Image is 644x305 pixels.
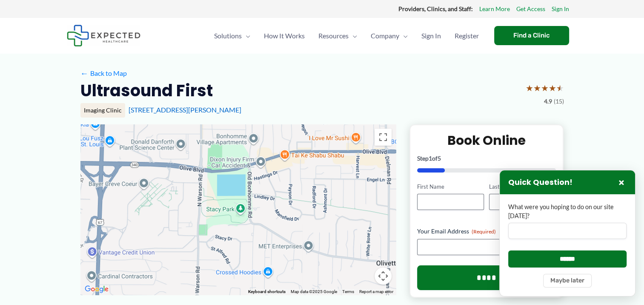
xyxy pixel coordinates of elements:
[364,21,415,51] a: CompanyMenu Toggle
[448,21,486,51] a: Register
[417,155,556,161] p: Step of
[80,103,125,118] div: Imaging Clinic
[415,21,448,51] a: Sign In
[129,106,241,114] a: [STREET_ADDRESS][PERSON_NAME]
[479,3,510,14] a: Learn More
[80,80,213,101] h2: Ultrasound First
[508,178,572,187] h3: Quick Question!
[508,203,627,220] label: What were you hoping to do on our site [DATE]?
[257,21,312,51] a: How It Works
[359,289,393,294] a: Report a map error
[83,284,111,295] img: Google
[541,80,549,96] span: ★
[554,96,564,107] span: (15)
[417,183,484,191] label: First Name
[248,289,286,295] button: Keyboard shortcuts
[494,26,569,45] a: Find a Clinic
[429,155,432,162] span: 1
[544,96,552,107] span: 4.9
[399,21,408,51] span: Menu Toggle
[398,5,473,12] strong: Providers, Clinics, and Staff:
[516,3,545,14] a: Get Access
[371,21,399,51] span: Company
[549,80,556,96] span: ★
[556,80,564,96] span: ★
[438,155,441,162] span: 5
[207,21,486,51] nav: Primary Site Navigation
[242,21,250,51] span: Menu Toggle
[455,21,479,51] span: Register
[526,80,533,96] span: ★
[421,21,441,51] span: Sign In
[375,129,392,146] button: Toggle fullscreen view
[533,80,541,96] span: ★
[616,177,627,187] button: Close
[552,3,569,14] a: Sign In
[207,21,257,51] a: SolutionsMenu Toggle
[417,132,556,149] h2: Book Online
[83,284,111,295] a: Open this area in Google Maps (opens a new window)
[67,25,140,46] img: Expected Healthcare Logo - side, dark font, small
[264,21,305,51] span: How It Works
[417,227,556,236] label: Your Email Address
[489,183,556,191] label: Last Name
[342,289,354,294] a: Terms (opens in new tab)
[214,21,242,51] span: Solutions
[375,268,392,285] button: Map camera controls
[312,21,364,51] a: ResourcesMenu Toggle
[80,69,89,77] span: ←
[318,21,349,51] span: Resources
[349,21,357,51] span: Menu Toggle
[543,274,592,288] button: Maybe later
[291,289,337,294] span: Map data ©2025 Google
[80,67,127,80] a: ←Back to Map
[472,228,496,235] span: (Required)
